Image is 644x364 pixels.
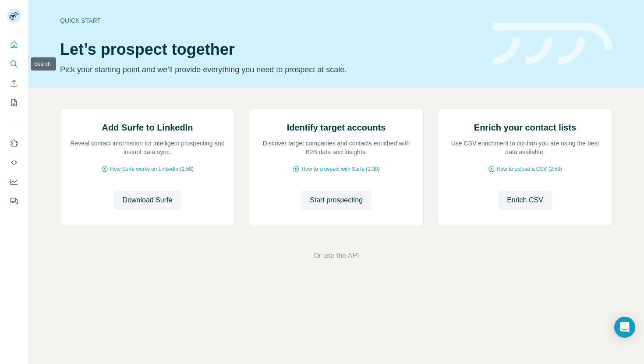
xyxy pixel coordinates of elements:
[60,41,482,58] h1: Let’s prospect together
[7,56,21,72] button: Search
[60,16,482,25] div: Quick start
[497,165,562,173] span: How to upload a CSV (2:59)
[447,139,603,156] p: Use CSV enrichment to confirm you are using the best data available.
[493,23,612,65] img: banner
[7,174,21,190] button: Dashboard
[507,195,543,205] span: Enrich CSV
[7,155,21,170] button: Use Surfe API
[301,165,379,173] span: How to prospect with Surfe (1:30)
[102,121,193,134] h2: Add Surfe to LinkedIn
[614,317,635,338] div: Open Intercom Messenger
[69,139,226,156] p: Reveal contact information for intelligent prospecting and instant data sync.
[7,75,21,91] button: Enrich CSV
[7,37,21,53] button: Quick start
[301,191,372,210] button: Start prospecting
[258,139,414,156] p: Discover target companies and contacts enriched with B2B data and insights.
[123,195,173,205] span: Download Surfe
[474,121,576,134] h2: Enrich your contact lists
[7,135,21,151] button: Use Surfe on LinkedIn
[7,193,21,209] button: Feedback
[310,195,363,205] span: Start prospecting
[60,64,482,76] p: Pick your starting point and we’ll provide everything you need to prospect at scale.
[7,95,21,110] button: My lists
[287,121,386,134] h2: Identify target accounts
[498,191,552,210] button: Enrich CSV
[313,251,359,261] button: Or use the API
[110,165,194,173] span: How Surfe works on LinkedIn (1:58)
[114,191,181,210] button: Download Surfe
